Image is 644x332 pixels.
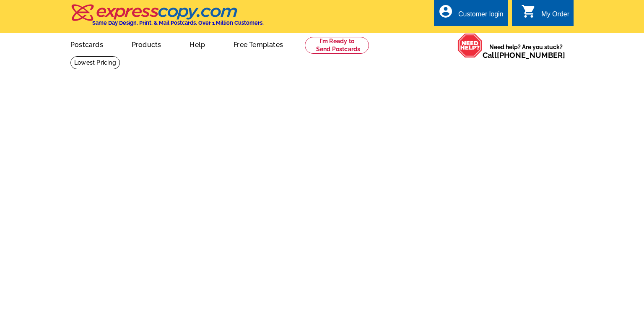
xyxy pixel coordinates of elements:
a: Products [118,34,175,54]
h4: Same Day Design, Print, & Mail Postcards. Over 1 Million Customers. [92,20,264,26]
img: help [457,33,483,58]
i: account_circle [438,4,453,19]
span: Need help? Are you stuck? [483,43,569,60]
a: [PHONE_NUMBER] [497,51,565,60]
div: Customer login [458,10,504,22]
a: Free Templates [220,34,296,54]
a: Postcards [57,34,117,54]
a: account_circle Customer login [438,9,504,20]
a: shopping_cart My Order [521,9,569,20]
i: shopping_cart [521,4,536,19]
a: Same Day Design, Print, & Mail Postcards. Over 1 Million Customers. [70,10,264,26]
span: Call [483,51,565,60]
div: My Order [541,10,569,22]
a: Help [176,34,218,54]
